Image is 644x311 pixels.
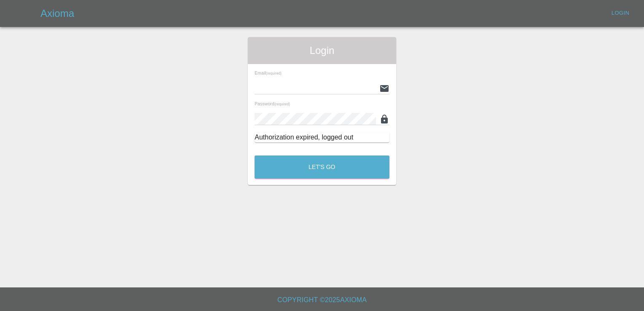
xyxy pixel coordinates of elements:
small: (required) [274,102,290,106]
small: (required) [266,72,282,75]
h5: Axioma [40,7,74,20]
div: Authorization expired, logged out [255,132,389,142]
a: Login [607,7,634,20]
button: Let's Go [255,155,389,179]
span: Password [255,101,290,106]
span: Email [255,70,282,75]
h6: Copyright © 2025 Axioma [7,294,637,306]
span: Login [255,44,389,57]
